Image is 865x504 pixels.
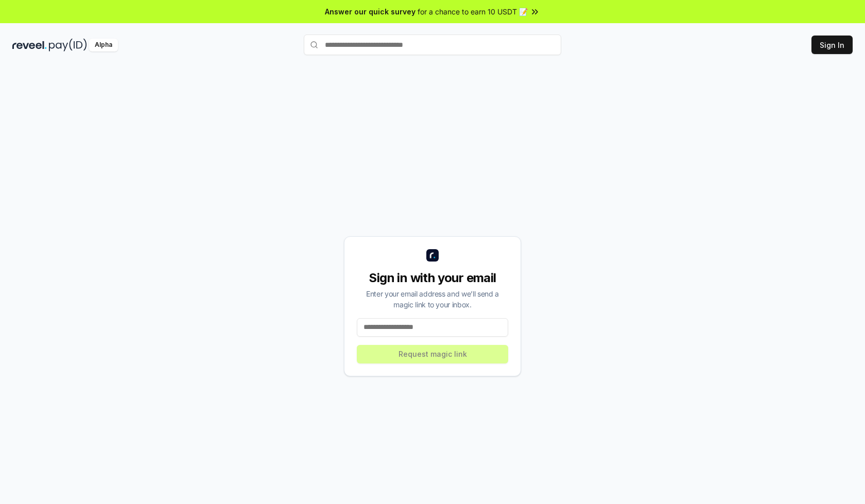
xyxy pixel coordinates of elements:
[49,39,87,51] img: pay_id
[325,6,416,17] span: Answer our quick survey
[12,39,47,51] img: reveel_dark
[357,270,508,286] div: Sign in with your email
[89,39,118,51] div: Alpha
[357,288,508,310] div: Enter your email address and we’ll send a magic link to your inbox.
[418,6,528,17] span: for a chance to earn 10 USDT 📝
[426,249,439,262] img: logo_small
[811,36,853,54] button: Sign In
